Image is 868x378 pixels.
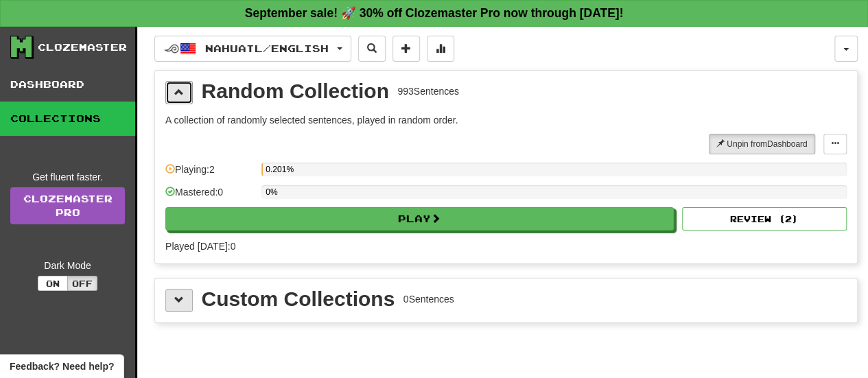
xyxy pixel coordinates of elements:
[202,289,395,309] div: Custom Collections
[245,6,624,20] strong: September sale! 🚀 30% off Clozemaster Pro now through [DATE]!
[165,113,847,127] p: A collection of randomly selected sentences, played in random order.
[403,292,454,306] div: 0 Sentences
[38,40,127,54] div: Clozemaster
[682,207,847,231] button: Review (2)
[202,81,389,102] div: Random Collection
[38,276,68,291] button: On
[67,276,97,291] button: Off
[165,163,255,185] div: Playing: 2
[392,36,420,62] button: Add sentence to collection
[10,259,125,272] div: Dark Mode
[427,36,454,62] button: More stats
[205,43,329,54] span: Nahuatl / English
[10,359,114,373] span: Open feedback widget
[358,36,386,62] button: Search sentences
[709,134,815,154] button: Unpin fromDashboard
[154,36,351,62] button: Nahuatl/English
[10,187,125,224] a: ClozemasterPro
[165,207,674,231] button: Play
[165,185,255,208] div: Mastered: 0
[165,241,235,252] span: Played [DATE]: 0
[397,84,459,98] div: 993 Sentences
[10,170,125,184] div: Get fluent faster.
